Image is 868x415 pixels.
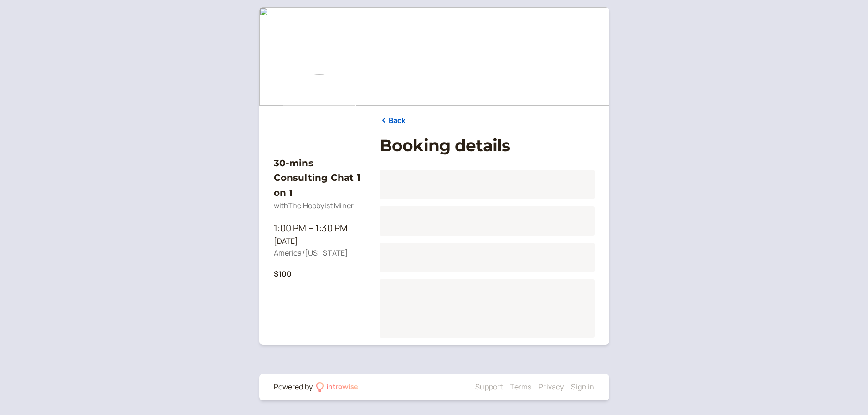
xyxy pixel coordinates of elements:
a: Back [380,115,406,127]
div: Loading... [380,170,595,199]
div: Powered by [274,381,313,393]
div: 1:00 PM – 1:30 PM [274,221,365,236]
a: Terms [510,382,531,392]
div: Loading... [380,279,595,338]
div: Loading... [380,243,595,272]
b: $100 [274,269,292,279]
div: introwise [326,381,358,393]
div: Loading... [380,206,595,236]
a: Support [475,382,503,392]
a: Privacy [539,382,564,392]
div: America/[US_STATE] [274,247,365,259]
a: Sign in [571,382,594,392]
h1: Booking details [380,136,595,155]
a: introwise [316,381,359,393]
div: [DATE] [274,236,365,247]
h3: 30-mins Consulting Chat 1 on 1 [274,156,365,200]
span: with The Hobbyist Miner [274,200,354,210]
